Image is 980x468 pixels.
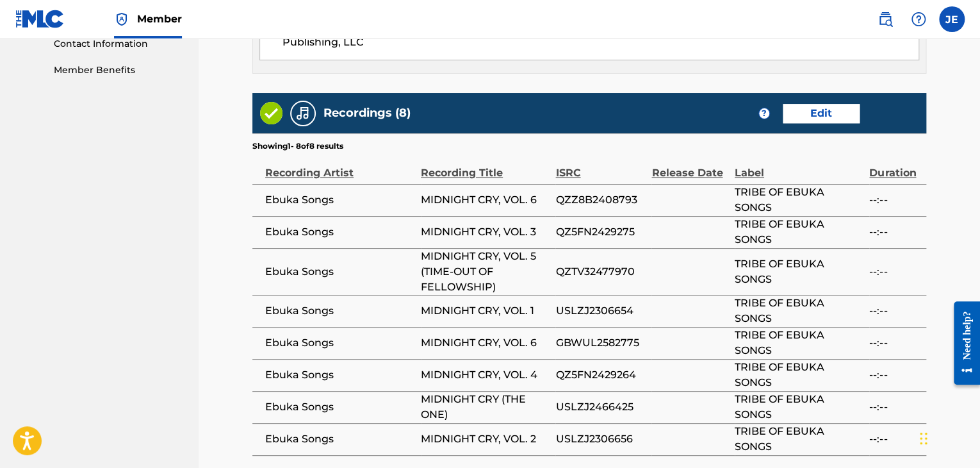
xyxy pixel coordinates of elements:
[265,303,414,319] span: Ebuka Songs
[944,292,980,395] iframe: Resource Center
[869,399,920,415] span: --:--
[323,106,411,121] h5: Recordings (8)
[920,419,927,458] div: Drag
[265,264,414,280] span: Ebuka Songs
[265,399,414,415] span: Ebuka Songs
[869,264,920,280] span: --:--
[555,192,645,208] span: QZZ8B2408793
[735,328,863,358] span: TRIBE OF EBUKA SONGS
[878,12,893,27] img: search
[114,12,129,27] img: Top Rightsholder
[783,104,860,123] a: Edit
[869,431,920,447] span: --:--
[872,6,898,32] a: Public Search
[869,335,920,351] span: --:--
[735,392,863,422] span: TRIBE OF EBUKA SONGS
[735,424,863,455] span: TRIBE OF EBUKA SONGS
[421,431,549,447] span: MIDNIGHT CRY, VOL. 2
[555,335,645,351] span: GBWUL2582775
[252,140,343,152] p: Showing 1 - 8 of 8 results
[939,6,965,32] div: User Menu
[869,192,920,208] span: --:--
[421,249,549,295] span: MIDNIGHT CRY, VOL. 5 (TIME-OUT OF FELLOWSHIP)
[421,152,549,181] div: Recording Title
[265,152,414,181] div: Recording Artist
[265,367,414,383] span: Ebuka Songs
[869,303,920,319] span: --:--
[735,152,863,181] div: Label
[137,12,182,26] span: Member
[555,152,645,181] div: ISRC
[906,6,931,32] div: Help
[735,296,863,326] span: TRIBE OF EBUKA SONGS
[735,360,863,390] span: TRIBE OF EBUKA SONGS
[759,108,769,119] span: ?
[555,303,645,319] span: USLZJ2306654
[54,63,183,77] a: Member Benefits
[735,217,863,247] span: TRIBE OF EBUKA SONGS
[15,10,65,28] img: MLC Logo
[421,224,549,240] span: MIDNIGHT CRY, VOL. 3
[555,224,645,240] span: QZ5FN2429275
[916,406,980,468] iframe: Chat Widget
[260,102,282,124] img: Valid
[265,431,414,447] span: Ebuka Songs
[265,224,414,240] span: Ebuka Songs
[421,192,549,208] span: MIDNIGHT CRY, VOL. 6
[295,106,311,121] img: Recordings
[421,335,549,351] span: MIDNIGHT CRY, VOL. 6
[54,37,183,51] a: Contact Information
[735,185,863,215] span: TRIBE OF EBUKA SONGS
[421,367,549,383] span: MIDNIGHT CRY, VOL. 4
[555,264,645,280] span: QZTV32477970
[869,152,920,181] div: Duration
[869,367,920,383] span: --:--
[651,152,728,181] div: Release Date
[911,12,926,27] img: help
[555,431,645,447] span: USLZJ2306656
[421,303,549,319] span: MIDNIGHT CRY, VOL. 1
[555,367,645,383] span: QZ5FN2429264
[265,192,414,208] span: Ebuka Songs
[869,224,920,240] span: --:--
[421,392,549,422] span: MIDNIGHT CRY (THE ONE)
[555,399,645,415] span: USLZJ2466425
[265,335,414,351] span: Ebuka Songs
[735,256,863,287] span: TRIBE OF EBUKA SONGS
